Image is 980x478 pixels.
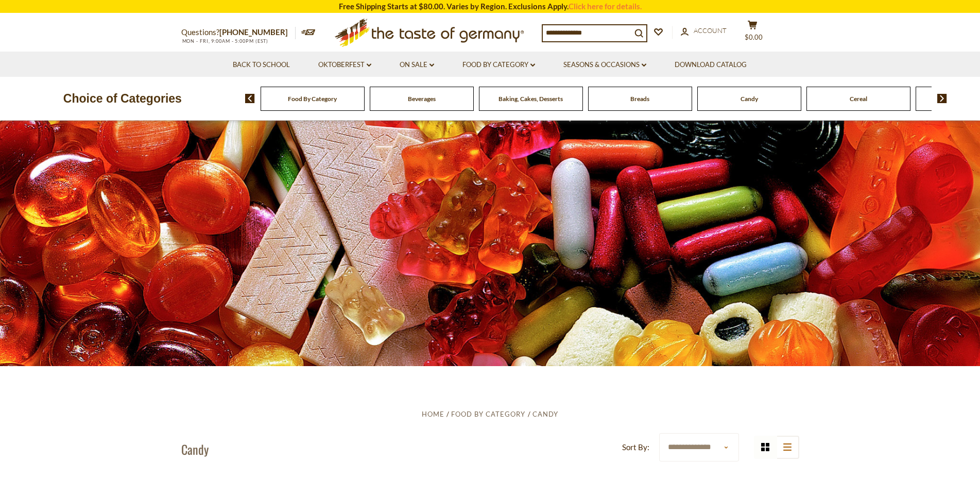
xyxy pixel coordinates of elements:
[181,38,269,44] span: MON - FRI, 9:00AM - 5:00PM (EST)
[622,441,649,454] label: Sort By:
[569,2,642,11] a: Click here for details.
[850,95,867,103] a: Cereal
[462,59,535,71] a: Food By Category
[288,95,337,103] a: Food By Category
[318,59,371,71] a: Oktoberfest
[741,95,758,103] a: Candy
[681,25,727,37] a: Account
[181,26,296,39] p: Questions?
[422,410,444,418] a: Home
[181,441,209,457] h1: Candy
[694,26,727,35] span: Account
[451,410,525,418] a: Food By Category
[745,33,763,41] span: $0.00
[532,410,558,418] a: Candy
[630,95,649,103] a: Breads
[408,95,436,103] a: Beverages
[219,27,288,37] a: [PHONE_NUMBER]
[245,94,255,103] img: previous arrow
[563,59,646,71] a: Seasons & Occasions
[675,59,747,71] a: Download Catalog
[937,94,947,103] img: next arrow
[737,20,768,46] button: $0.00
[400,59,434,71] a: On Sale
[233,59,290,71] a: Back to School
[498,95,563,103] a: Baking, Cakes, Desserts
